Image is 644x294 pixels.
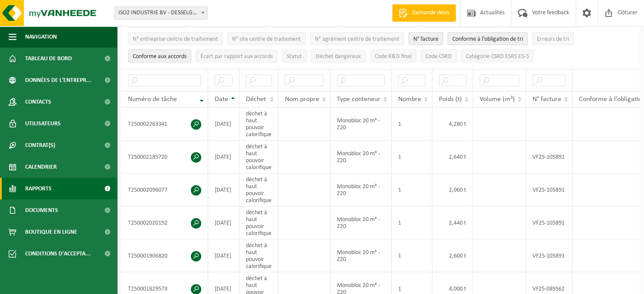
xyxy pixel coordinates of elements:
td: déchet à haut pouvoir calorifique [239,206,278,239]
td: 2,640 t [432,140,473,173]
span: Contacts [25,91,51,113]
span: Boutique en ligne [25,221,77,243]
td: Monobloc 20 m³ - Z20 [330,239,392,272]
td: 1 [392,206,432,239]
span: Contrat(s) [25,134,55,156]
button: Déchet dangereux : Activate to sort [311,49,366,62]
td: [DATE] [208,239,239,272]
button: Erreurs de triErreurs de tri: Activate to sort [532,32,574,45]
td: [DATE] [208,108,239,140]
td: 4,280 t [432,108,473,140]
td: Monobloc 20 m³ - Z20 [330,108,392,140]
td: 1 [392,108,432,140]
span: ISO2 INDUSTRIE BV - DESSELGEM [115,7,207,19]
span: Tableau de bord [25,48,72,69]
span: Navigation [25,26,57,48]
td: T250002096077 [121,173,208,206]
span: Rapports [25,178,52,199]
td: Monobloc 20 m³ - Z20 [330,173,392,206]
span: Numéro de tâche [128,96,177,103]
span: Catégorie CSRD ESRS E5-5 [466,53,529,60]
td: [DATE] [208,140,239,173]
button: N° site centre de traitementN° site centre de traitement: Activate to sort [227,32,306,45]
button: Conforme à l’obligation de tri : Activate to sort [448,32,528,45]
span: Nom propre [285,96,319,103]
span: Volume (m³) [480,96,515,103]
button: N° factureN° facture: Activate to sort [409,32,443,45]
a: Demande devis [392,4,456,22]
td: 1 [392,239,432,272]
span: Poids (t) [439,96,462,103]
td: 1 [392,173,432,206]
button: Conforme aux accords : Activate to sort [128,49,191,62]
button: Code R&D finalCode R&amp;D final: Activate to sort [370,49,416,62]
span: N° facture [413,36,438,42]
td: VF25-105891 [526,239,572,272]
span: Code R&D final [375,53,412,60]
span: Conforme à l’obligation de tri [452,36,523,42]
td: VF25-105891 [526,140,572,173]
span: ISO2 INDUSTRIE BV - DESSELGEM [114,7,208,20]
td: T250001906820 [121,239,208,272]
td: T250002185720 [121,140,208,173]
span: Demande devis [410,9,451,17]
td: 2,600 t [432,239,473,272]
span: Déchet [246,96,266,103]
td: déchet à haut pouvoir calorifique [239,140,278,173]
td: 2,060 t [432,173,473,206]
td: déchet à haut pouvoir calorifique [239,108,278,140]
span: Nombre [398,96,421,103]
td: [DATE] [208,173,239,206]
span: N° agrément centre de traitement [315,36,399,42]
button: N° entreprise centre de traitementN° entreprise centre de traitement: Activate to sort [128,32,223,45]
span: N° site centre de traitement [232,36,301,42]
span: Écart par rapport aux accords [200,53,273,60]
td: T250002020192 [121,206,208,239]
span: Utilisateurs [25,113,61,134]
span: Calendrier [25,156,57,178]
span: Erreurs de tri [537,36,569,42]
span: Code CSRD [425,53,452,60]
button: N° agrément centre de traitementN° agrément centre de traitement: Activate to sort [310,32,404,45]
button: Code CSRDCode CSRD: Activate to sort [421,49,457,62]
td: VF25-105891 [526,173,572,206]
td: [DATE] [208,206,239,239]
td: déchet à haut pouvoir calorifique [239,173,278,206]
button: StatutStatut: Activate to sort [282,49,307,62]
span: Documents [25,199,58,221]
span: Statut [287,53,302,60]
span: N° entreprise centre de traitement [133,36,218,42]
span: Type conteneur [337,96,380,103]
span: Données de l'entrepr... [25,69,92,91]
td: 1 [392,140,432,173]
td: déchet à haut pouvoir calorifique [239,239,278,272]
button: Écart par rapport aux accordsÉcart par rapport aux accords: Activate to sort [196,49,278,62]
button: Catégorie CSRD ESRS E5-5Catégorie CSRD ESRS E5-5: Activate to sort [461,49,534,62]
span: Conforme aux accords [133,53,186,60]
span: Conditions d'accepta... [25,243,91,265]
td: Monobloc 20 m³ - Z20 [330,206,392,239]
td: 2,440 t [432,206,473,239]
span: Déchet dangereux [316,53,361,60]
span: Date [215,96,228,103]
span: N° facture [533,96,561,103]
td: VF25-105891 [526,206,572,239]
td: T250002263341 [121,108,208,140]
td: Monobloc 20 m³ - Z20 [330,140,392,173]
